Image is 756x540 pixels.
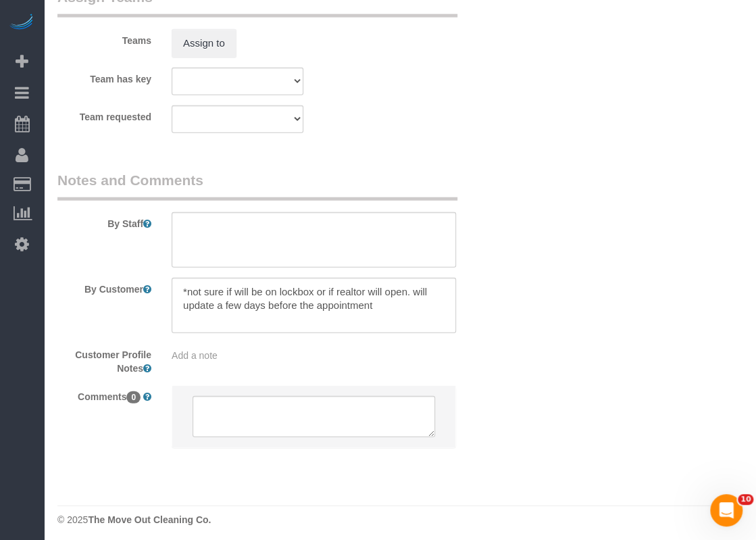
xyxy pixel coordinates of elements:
label: Team requested [47,105,161,124]
label: Team has key [47,68,161,86]
strong: The Move Out Cleaning Co. [88,514,211,525]
label: Customer Profile Notes [47,343,161,375]
iframe: Intercom live chat [710,494,742,526]
span: 0 [126,391,141,403]
img: Automaid Logo [8,14,35,32]
button: Assign to [172,29,236,57]
span: Add a note [172,350,218,361]
label: By Staff [47,212,161,230]
label: Comments [47,385,161,403]
legend: Notes and Comments [57,170,457,201]
div: © 2025 [57,513,742,526]
label: Teams [47,29,161,47]
label: By Customer [47,278,161,296]
span: 10 [738,494,753,505]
